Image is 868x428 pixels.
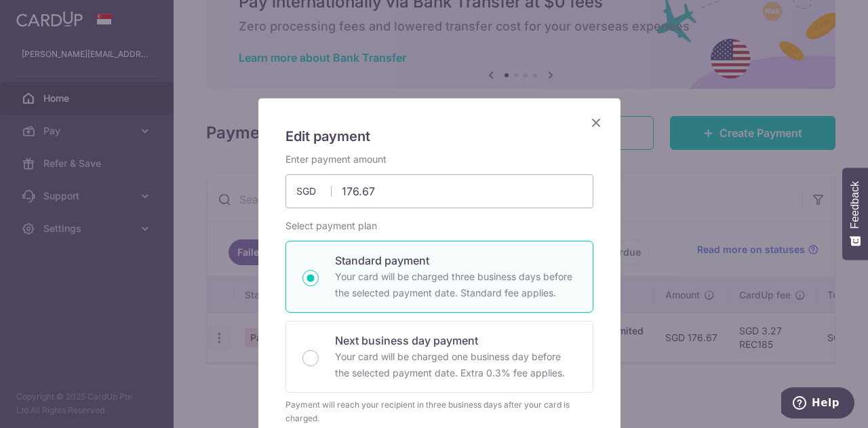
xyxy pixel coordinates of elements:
label: Select payment plan [285,219,377,233]
h5: Edit payment [285,125,593,147]
span: SGD [296,184,332,198]
label: Enter payment amount [285,153,387,166]
div: Payment will reach your recipient in three business days after your card is charged. [285,398,593,425]
iframe: Opens a widget where you can find more information [781,387,854,421]
span: Feedback [849,181,861,229]
p: Your card will be charged one business day before the selected payment date. Extra 0.3% fee applies. [335,349,576,381]
input: 0.00 [285,174,593,208]
button: Feedback - Show survey [842,168,868,260]
p: Standard payment [335,252,576,269]
button: Close [588,115,604,131]
p: Your card will be charged three business days before the selected payment date. Standard fee appl... [335,269,576,301]
p: Next business day payment [335,332,576,349]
